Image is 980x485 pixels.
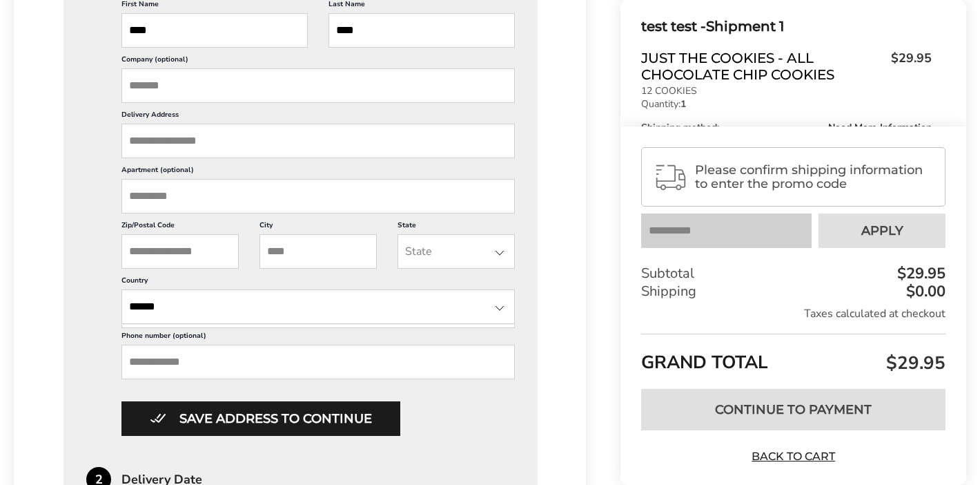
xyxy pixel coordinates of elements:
label: City [259,220,377,234]
label: Zip/Postal Code [121,220,239,234]
div: $29.95 [894,266,945,281]
strong: 1 [680,97,686,111]
input: Delivery Address [121,124,515,158]
span: test test - [641,18,706,35]
input: First Name [121,13,308,48]
input: State [398,234,515,269]
input: State [121,289,515,324]
p: Quantity: [641,99,932,109]
div: Subtotal [641,265,945,283]
span: Apply [861,225,903,237]
button: Button save address [121,401,400,436]
input: Apartment [121,179,515,213]
span: $29.95 [883,351,945,375]
span: Just The Cookies - All Chocolate Chip Cookies [641,50,884,83]
div: Shipment 1 [641,15,932,38]
div: $0.00 [903,284,945,299]
div: Taxes calculated at checkout [641,306,945,321]
button: Continue to Payment [641,389,945,430]
label: State [398,220,515,234]
span: $29.95 [884,50,932,79]
span: Need More Information [828,123,932,133]
input: Company [121,68,515,103]
label: Apartment (optional) [121,165,515,179]
div: GRAND TOTAL [641,334,945,379]
input: City [259,234,377,269]
p: 12 COOKIES [641,86,932,96]
label: Country [121,276,515,289]
label: Delivery Address [121,110,515,124]
a: Just The Cookies - All Chocolate Chip Cookies$29.95 [641,50,932,83]
div: Shipping [641,283,945,301]
button: Apply [819,213,945,248]
a: Back to Cart [745,449,842,464]
div: Shipping method: [641,123,932,133]
label: Phone number (optional) [121,331,515,345]
input: ZIP [121,234,239,269]
label: Company (optional) [121,55,515,68]
span: Please confirm shipping information to enter the promo code [695,163,933,191]
input: Last Name [329,13,515,48]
